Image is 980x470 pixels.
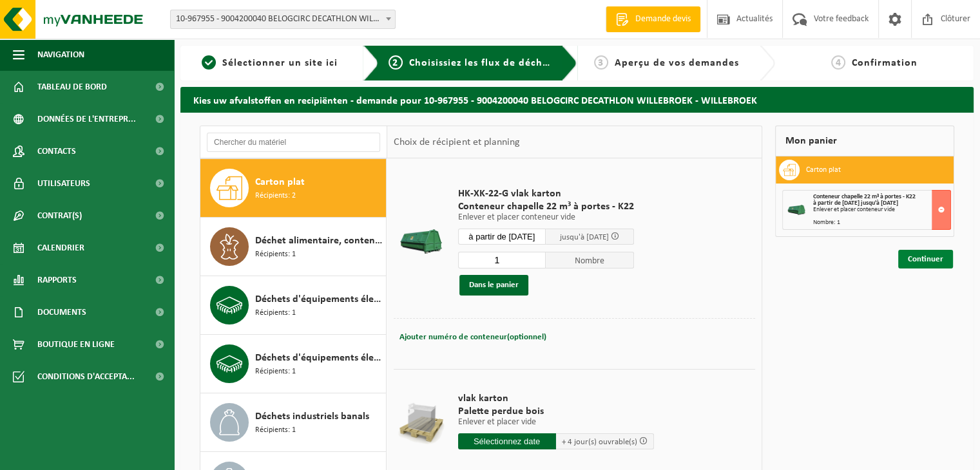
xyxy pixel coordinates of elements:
[399,333,546,341] span: Ajouter numéro de conteneur(optionnel)
[632,13,694,26] span: Demande devis
[606,6,700,32] a: Demande devis
[200,218,387,276] button: Déchet alimentaire, contenant des produits d'origine animale, non emballé, catégorie 3 Récipients: 1
[37,200,82,232] span: Contrat(s)
[560,233,609,241] span: jusqu'à [DATE]
[562,438,637,446] span: + 4 jour(s) ouvrable(s)
[831,55,845,70] span: 4
[202,55,216,70] span: 1
[37,296,86,328] span: Documents
[200,276,387,335] button: Déchets d'équipements électriques et électroniques - produits blancs (ménagers) Récipients: 1
[180,87,974,112] h2: Kies uw afvalstoffen en recipiënten - demande pour 10-967955 - 9004200040 BELOGCIRC DECATHLON WIL...
[255,190,296,202] span: Récipients: 2
[255,350,383,366] span: Déchets d'équipements électriques et électroniques - Sans tubes cathodiques
[458,213,634,222] p: Enlever et placer conteneur vide
[806,160,841,180] h3: Carton plat
[255,424,296,437] span: Récipients: 1
[200,335,387,393] button: Déchets d'équipements électriques et électroniques - Sans tubes cathodiques Récipients: 1
[222,58,338,68] span: Sélectionner un site ici
[187,55,353,71] a: 1Sélectionner un site ici
[389,55,403,70] span: 2
[852,58,918,68] span: Confirmation
[37,39,84,71] span: Navigation
[898,250,953,268] a: Continuer
[387,126,526,158] div: Choix de récipient et planning
[37,232,84,264] span: Calendrier
[255,233,383,249] span: Déchet alimentaire, contenant des produits d'origine animale, non emballé, catégorie 3
[813,193,916,200] span: Conteneur chapelle 22 m³ à portes - K22
[37,71,107,103] span: Tableau de bord
[409,58,624,68] span: Choisissiez les flux de déchets et récipients
[255,307,296,319] span: Récipients: 1
[37,103,136,135] span: Données de l'entrepr...
[459,275,528,296] button: Dans le panier
[37,361,135,393] span: Conditions d'accepta...
[458,200,634,213] span: Conteneur chapelle 22 m³ à portes - K22
[171,10,395,28] span: 10-967955 - 9004200040 BELOGCIRC DECATHLON WILLEBROEK - WILLEBROEK
[458,229,546,245] input: Sélectionnez date
[207,133,380,152] input: Chercher du matériel
[37,328,115,361] span: Boutique en ligne
[255,366,296,378] span: Récipients: 1
[546,252,634,268] span: Nombre
[255,174,305,190] span: Carton plat
[398,328,547,346] button: Ajouter numéro de conteneur(optionnel)
[458,418,654,427] p: Enlever et placer vide
[37,264,77,296] span: Rapports
[200,159,387,218] button: Carton plat Récipients: 2
[200,393,387,452] button: Déchets industriels banals Récipients: 1
[255,292,383,307] span: Déchets d'équipements électriques et électroniques - produits blancs (ménagers)
[458,392,654,405] span: vlak karton
[458,187,634,200] span: HK-XK-22-G vlak karton
[255,409,369,424] span: Déchets industriels banals
[813,220,950,226] div: Nombre: 1
[255,249,296,261] span: Récipients: 1
[458,433,556,449] input: Sélectionnez date
[594,55,608,70] span: 3
[37,167,90,200] span: Utilisateurs
[458,405,654,418] span: Palette perdue bois
[813,200,898,207] strong: à partir de [DATE] jusqu'à [DATE]
[37,135,76,167] span: Contacts
[615,58,739,68] span: Aperçu de vos demandes
[170,10,396,29] span: 10-967955 - 9004200040 BELOGCIRC DECATHLON WILLEBROEK - WILLEBROEK
[813,207,950,213] div: Enlever et placer conteneur vide
[775,126,954,156] div: Mon panier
